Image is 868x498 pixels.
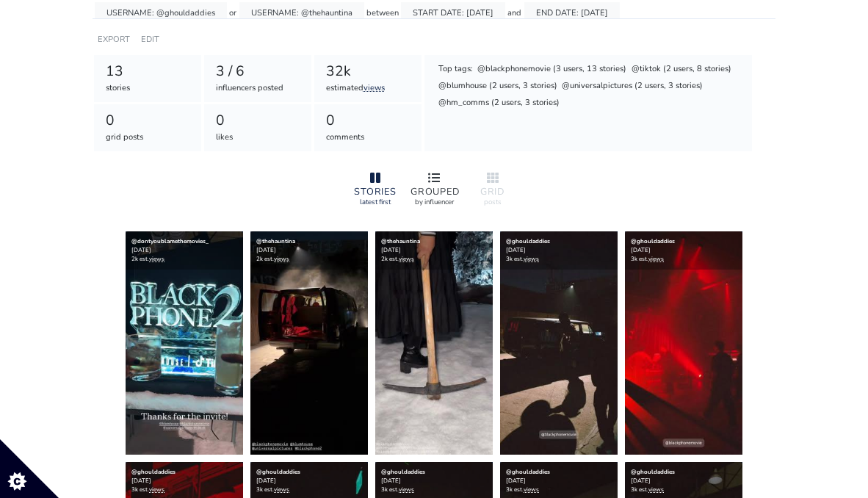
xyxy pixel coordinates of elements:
[106,82,190,95] div: stories
[326,131,411,144] div: comments
[95,2,227,24] div: USERNAME: @ghouldaddies
[216,131,300,144] div: likes
[507,2,521,24] div: and
[437,96,560,111] div: @hm_comms (2 users, 3 stories)
[469,187,516,197] div: GRID
[229,2,236,24] div: or
[437,62,474,77] div: Top tags:
[375,231,493,270] div: [DATE] 2k est.
[366,2,399,24] div: between
[411,197,457,207] div: by influencer
[149,255,164,263] a: views
[561,79,704,94] div: @universalpictures (2 users, 3 stories)
[250,231,368,270] div: [DATE] 2k est.
[274,255,289,263] a: views
[256,237,295,245] a: @thehauntina
[239,2,364,24] div: USERNAME: @thehauntina
[256,468,300,476] a: @ghouldaddies
[506,237,550,245] a: @ghouldaddies
[399,486,414,494] a: views
[524,486,539,494] a: views
[399,255,414,263] a: views
[326,82,411,95] div: estimated
[131,468,176,476] a: @ghouldaddies
[326,110,411,131] div: 0
[648,486,664,494] a: views
[631,237,675,245] a: @ghouldaddies
[149,486,164,494] a: views
[216,110,300,131] div: 0
[216,61,300,82] div: 3 / 6
[216,82,300,95] div: influencers posted
[126,231,243,270] div: [DATE] 2k est.
[506,468,550,476] a: @ghouldaddies
[106,131,190,144] div: grid posts
[364,82,385,93] a: views
[352,197,399,207] div: latest first
[437,79,558,94] div: @blumhouse (2 users, 3 stories)
[106,61,190,82] div: 13
[141,34,159,45] a: EDIT
[131,237,209,245] a: @dontyoublamethemovies_
[630,62,732,77] div: @tiktok (2 users, 8 stories)
[500,231,618,270] div: [DATE] 3k est.
[98,34,130,45] a: EXPORT
[352,187,399,197] div: STORIES
[524,255,539,263] a: views
[401,2,505,24] div: START DATE: [DATE]
[274,486,289,494] a: views
[106,110,190,131] div: 0
[381,237,420,245] a: @thehauntina
[648,255,664,263] a: views
[326,61,411,82] div: 32k
[625,231,742,270] div: [DATE] 3k est.
[524,2,620,24] div: END DATE: [DATE]
[631,468,675,476] a: @ghouldaddies
[477,62,628,77] div: @blackphonemovie (3 users, 13 stories)
[411,187,457,197] div: GROUPED
[381,468,425,476] a: @ghouldaddies
[469,197,516,207] div: posts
